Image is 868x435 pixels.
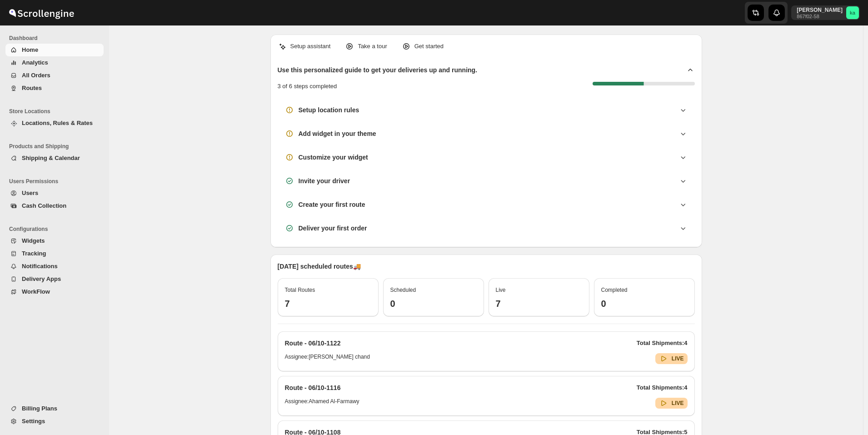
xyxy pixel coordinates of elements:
[299,224,367,233] h3: Deliver your first order
[299,129,376,138] h3: Add widget in your theme
[22,250,46,257] span: Tracking
[22,275,61,282] span: Delivery Apps
[285,339,341,348] h2: Route - 06/10-1122
[9,178,105,185] span: Users Permissions
[22,190,38,196] span: Users
[5,200,104,212] button: Cash Collection
[22,418,45,425] span: Settings
[290,42,331,51] p: Setup assistant
[285,287,315,293] span: Total Routes
[496,287,506,293] span: Live
[5,82,104,95] button: Routes
[22,288,50,295] span: WorkFlow
[637,383,688,392] p: Total Shipments: 4
[496,298,582,309] h3: 7
[358,42,387,51] p: Take a tour
[414,42,444,51] p: Get started
[22,263,58,270] span: Notifications
[285,353,370,364] h6: Assignee: [PERSON_NAME] chand
[9,108,105,115] span: Store Locations
[797,14,843,19] p: 867f02-58
[22,237,45,244] span: Widgets
[5,117,104,130] button: Locations, Rules & Rates
[791,5,860,20] button: User menu
[7,1,75,24] img: ScrollEngine
[5,187,104,200] button: Users
[601,287,628,293] span: Completed
[5,56,104,69] button: Analytics
[850,10,856,15] text: ka
[5,260,104,273] button: Notifications
[299,200,365,209] h3: Create your first route
[22,155,80,161] span: Shipping & Calendar
[9,225,105,233] span: Configurations
[846,6,859,19] span: khaled alrashidi
[5,152,104,165] button: Shipping & Calendar
[285,398,359,409] h6: Assignee: Ahamed Al-Farmawy
[5,247,104,260] button: Tracking
[22,85,42,91] span: Routes
[285,383,341,392] h2: Route - 06/10-1116
[22,405,57,412] span: Billing Plans
[797,6,843,14] p: [PERSON_NAME]
[22,72,50,79] span: All Orders
[9,143,105,150] span: Products and Shipping
[22,202,66,209] span: Cash Collection
[5,402,104,415] button: Billing Plans
[285,298,371,309] h3: 7
[22,59,48,66] span: Analytics
[637,339,688,348] p: Total Shipments: 4
[672,400,684,406] b: LIVE
[22,120,93,126] span: Locations, Rules & Rates
[9,35,105,42] span: Dashboard
[601,298,688,309] h3: 0
[5,69,104,82] button: All Orders
[22,46,38,53] span: Home
[5,273,104,285] button: Delivery Apps
[390,298,477,309] h3: 0
[299,176,350,185] h3: Invite your driver
[278,65,478,75] h2: Use this personalized guide to get your deliveries up and running.
[672,355,684,362] b: LIVE
[5,44,104,56] button: Home
[5,235,104,247] button: Widgets
[299,153,368,162] h3: Customize your widget
[278,262,695,271] p: [DATE] scheduled routes 🚚
[5,415,104,428] button: Settings
[299,105,359,115] h3: Setup location rules
[5,285,104,298] button: WorkFlow
[390,287,416,293] span: Scheduled
[278,82,337,91] p: 3 of 6 steps completed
